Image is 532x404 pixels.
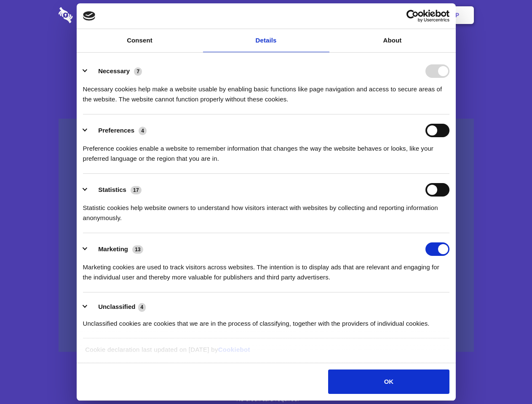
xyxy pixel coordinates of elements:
div: Preference cookies enable a website to remember information that changes the way the website beha... [83,137,449,164]
iframe: Drift Widget Chat Controller [490,362,522,394]
a: Wistia video thumbnail [59,119,474,352]
h4: Auto-redaction of sensitive data, encrypted data sharing and self-destructing private chats. Shar... [59,77,474,104]
span: 13 [132,245,143,254]
span: 17 [131,186,142,194]
button: Marketing (13) [83,242,149,256]
a: About [329,29,456,52]
div: Statistic cookies help website owners to understand how visitors interact with websites by collec... [83,197,449,223]
button: Statistics (17) [83,183,147,197]
div: Cookie declaration last updated on [DATE] by [79,345,453,361]
button: OK [328,369,449,394]
a: Consent [77,29,203,52]
span: 4 [138,303,146,311]
div: Marketing cookies are used to track visitors across websites. The intention is to display ads tha... [83,256,449,282]
a: Pricing [247,2,284,28]
h1: Eliminate Slack Data Loss. [59,38,474,68]
a: Usercentrics Cookiebot - opens in a new window [376,10,449,22]
label: Necessary [98,67,130,74]
a: Login [382,2,419,28]
label: Preferences [98,127,134,134]
span: 7 [134,67,142,76]
button: Preferences (4) [83,124,152,137]
button: Unclassified (4) [83,302,151,312]
div: Unclassified cookies are cookies that we are in the process of classifying, together with the pro... [83,312,449,329]
button: Necessary (7) [83,64,147,78]
img: logo [83,11,96,21]
label: Statistics [98,186,126,193]
a: Cookiebot [218,346,250,353]
div: Necessary cookies help make a website usable by enabling basic functions like page navigation and... [83,78,449,104]
a: Details [203,29,329,52]
span: 4 [139,127,147,135]
label: Marketing [98,245,128,252]
a: Contact [342,2,380,28]
img: logo-wordmark-white-trans-d4663122ce5f474addd5e946df7df03e33cb6a1c49d2221995e7729f52c070b2.svg [59,7,131,23]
